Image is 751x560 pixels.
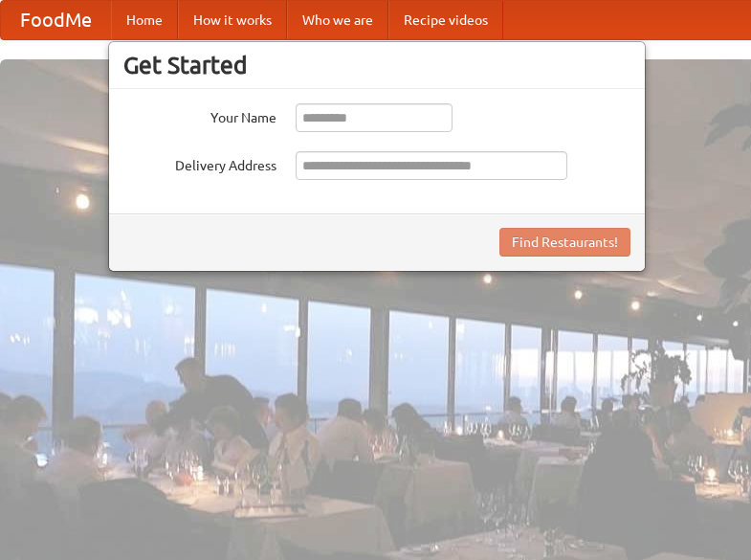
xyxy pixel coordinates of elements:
[499,228,630,257] button: Find Restaurants!
[1,1,111,39] a: FoodMe
[178,1,287,39] a: How it works
[388,1,503,39] a: Recipe videos
[123,51,630,79] h3: Get Started
[123,103,276,127] label: Your Name
[287,1,388,39] a: Who we are
[123,151,276,175] label: Delivery Address
[111,1,178,39] a: Home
